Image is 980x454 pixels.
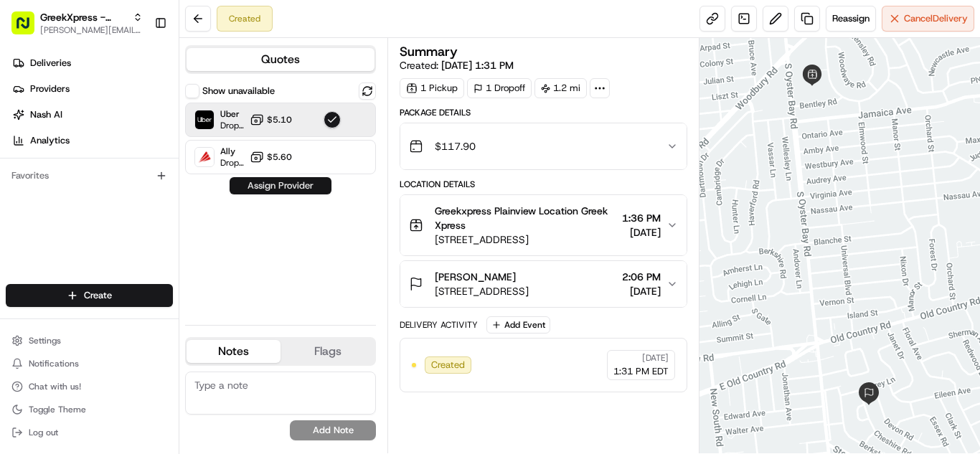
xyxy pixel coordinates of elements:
button: Add Event [486,316,550,334]
button: Notes [187,340,281,363]
span: [PERSON_NAME] [435,270,516,284]
button: Create [6,284,173,307]
button: [PERSON_NAME][EMAIL_ADDRESS][DOMAIN_NAME] [40,24,143,36]
span: Deliveries [30,57,71,70]
button: Quotes [187,48,374,71]
span: Providers [30,82,70,95]
button: GreekXpress - Plainview [40,10,127,24]
button: See all [222,184,261,201]
button: GreekXpress - Plainview[PERSON_NAME][EMAIL_ADDRESS][DOMAIN_NAME] [6,6,149,40]
span: Regen Pajulas [44,222,105,234]
div: Package Details [400,107,687,118]
span: [DATE] [116,222,145,234]
button: Toggle Theme [6,399,173,420]
span: $117.90 [435,139,476,153]
a: 📗Knowledge Base [9,276,116,302]
span: [STREET_ADDRESS] [435,232,616,247]
span: API Documentation [136,282,230,296]
button: Start new chat [244,141,261,159]
span: Create [84,289,112,302]
a: Analytics [6,129,179,152]
img: Regen Pajulas [14,209,37,232]
div: Location Details [400,179,687,190]
button: Chat with us! [6,377,173,397]
button: Assign Provider [230,177,331,194]
span: Log out [29,427,58,438]
label: Show unavailable [202,85,275,98]
span: Ally [220,146,244,157]
span: Settings [29,335,61,346]
div: 📗 [14,283,26,295]
img: Ally [195,148,214,166]
span: Cancel Delivery [904,12,968,25]
span: Greekxpress Plainview Location Greek Xpress [435,204,616,232]
span: Uber [220,108,244,120]
button: Settings [6,331,173,351]
span: Dropoff ETA 7 hours [220,157,244,169]
span: Knowledge Base [29,282,110,296]
span: [DATE] 1:31 PM [441,59,514,72]
span: [DATE] [622,225,661,240]
span: [DATE] [642,352,669,364]
span: Nash AI [30,108,62,121]
img: Uber [195,110,214,129]
span: Pylon [143,317,174,328]
div: 1 Pickup [400,78,464,98]
span: Created [431,359,465,372]
div: 1.2 mi [534,78,587,98]
div: Favorites [6,164,173,187]
span: Notifications [29,358,79,369]
div: Past conversations [14,186,96,198]
span: $5.10 [267,114,292,126]
span: 2:06 PM [622,270,661,284]
a: Nash AI [6,103,179,126]
div: 💻 [121,283,133,295]
h3: Summary [400,45,458,58]
button: Greekxpress Plainview Location Greek Xpress[STREET_ADDRESS]1:36 PM[DATE] [400,195,687,255]
span: 1:31 PM EDT [613,365,669,378]
div: We're available if you need us! [49,151,182,163]
button: $117.90 [400,123,687,169]
button: Flags [281,340,374,363]
img: 1736555255976-a54dd68f-1ca7-489b-9aae-adbdc363a1c4 [14,137,40,163]
span: [DATE] [622,284,661,298]
button: $5.60 [250,150,292,164]
a: Providers [6,77,179,100]
button: [PERSON_NAME][STREET_ADDRESS]2:06 PM[DATE] [400,261,687,307]
span: Toggle Theme [29,404,86,415]
a: Powered byPylon [101,316,174,328]
span: [STREET_ADDRESS] [435,284,529,298]
span: Dropoff ETA 19 minutes [220,120,244,131]
button: $5.10 [250,113,292,127]
a: 💻API Documentation [116,276,236,302]
input: Clear [37,93,237,108]
button: Reassign [826,6,876,32]
img: Nash [14,14,43,43]
p: Welcome 👋 [14,57,261,80]
button: Log out [6,422,173,443]
div: Start new chat [49,137,235,151]
span: Reassign [832,12,870,25]
span: • [108,222,113,234]
button: CancelDelivery [882,6,974,32]
span: 1:36 PM [622,211,661,225]
a: Deliveries [6,52,179,75]
button: Notifications [6,354,173,374]
span: Analytics [30,134,70,147]
span: Chat with us! [29,381,81,392]
span: $5.60 [267,151,292,163]
div: Delivery Activity [400,319,478,331]
div: 1 Dropoff [467,78,532,98]
span: Created: [400,58,514,72]
img: 1736555255976-a54dd68f-1ca7-489b-9aae-adbdc363a1c4 [29,223,40,235]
